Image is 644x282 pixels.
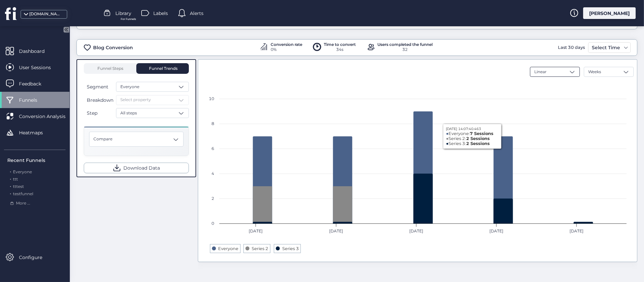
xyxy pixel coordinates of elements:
[93,136,112,142] span: Compare
[29,11,63,17] div: [DOMAIN_NAME]
[87,109,97,117] span: Step
[588,69,601,75] span: Weeks
[13,177,18,182] span: ttt
[19,254,52,261] span: Configure
[97,67,123,70] span: Funnel Steps
[19,48,55,55] span: Dashboard
[16,200,30,207] span: More ...
[218,246,239,251] text: Everyone
[10,190,11,196] span: .
[324,47,356,53] div: 34s
[19,96,47,104] span: Funnels
[489,228,503,233] text: [DATE]
[153,10,168,17] span: Labels
[534,69,547,75] span: Linear
[121,17,136,21] span: For Funnels
[271,43,303,47] div: Conversion rate
[19,129,53,136] span: Heatmaps
[190,10,203,17] span: Alerts
[10,168,11,174] span: .
[212,221,214,226] text: 0
[93,44,133,51] div: Blog Conversion
[583,7,636,19] div: [PERSON_NAME]
[19,64,61,71] span: User Sessions
[249,228,263,233] text: [DATE]
[556,42,586,53] div: Last 30 days
[120,84,139,90] span: Everyone
[252,246,268,251] text: Series 2
[19,113,75,120] span: Conversion Analysis
[87,83,108,90] span: Segment
[324,43,356,47] div: Time to convert
[271,47,303,53] div: 0%
[212,196,214,201] text: 2
[570,228,583,233] text: [DATE]
[87,96,113,104] span: Breakdown
[19,80,51,87] span: Feedback
[120,110,137,116] span: All steps
[378,47,433,53] div: 32
[84,109,115,117] button: Step
[84,96,115,104] button: Breakdown
[10,183,11,189] span: .
[329,228,343,233] text: [DATE]
[378,43,433,47] div: Users completed the funnel
[10,175,11,182] span: .
[7,157,65,164] div: Recent Funnels
[212,121,214,126] text: 8
[212,146,214,151] text: 6
[212,171,214,176] text: 4
[13,169,32,174] span: Everyone
[84,163,189,173] button: Download Data
[13,191,33,196] span: testfunnel
[123,164,160,172] span: Download Data
[209,96,214,101] text: 10
[13,184,24,189] span: tttest
[590,44,622,52] div: Select Time
[84,83,115,91] button: Segment
[409,228,423,233] text: [DATE]
[115,10,131,17] span: Library
[282,246,299,251] text: Series 3
[148,67,178,70] span: Funnel Trends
